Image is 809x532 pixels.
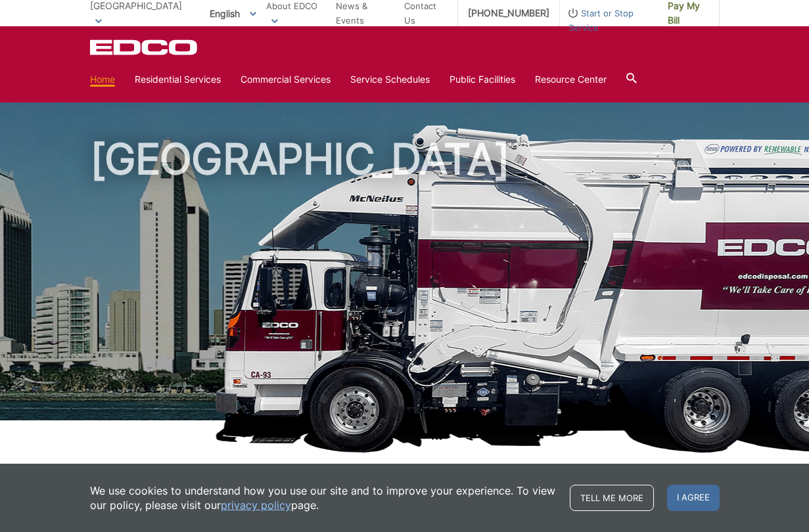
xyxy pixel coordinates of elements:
[241,72,331,87] a: Commercial Services
[667,485,720,511] span: I agree
[200,3,266,24] span: English
[570,485,654,511] a: Tell me more
[535,72,607,87] a: Resource Center
[135,72,221,87] a: Residential Services
[90,72,115,87] a: Home
[90,483,557,512] p: We use cookies to understand how you use our site and to improve your experience. To view our pol...
[450,72,515,87] a: Public Facilities
[90,39,199,55] a: EDCD logo. Return to the homepage.
[90,138,720,426] h1: [GEOGRAPHIC_DATA]
[221,498,291,512] a: privacy policy
[350,72,430,87] a: Service Schedules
